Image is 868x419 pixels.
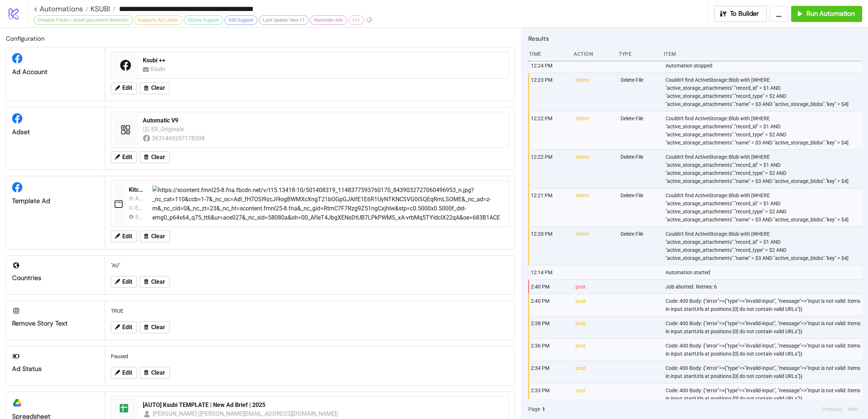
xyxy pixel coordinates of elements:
[530,227,570,265] div: 12:20 PM
[224,15,257,25] div: Edit Support
[665,150,864,188] div: Couldn't find ActiveStorage::Blob with [WHERE "active_storage_attachments"."record_id" = $1 AND "...
[134,15,182,25] div: Supports Ad Labels
[140,276,170,288] button: Clear
[111,321,137,333] button: Edit
[665,111,864,150] div: Couldn't find ActiveStorage::Blob with [WHERE "active_storage_attachments"."record_id" = $1 AND "...
[791,6,862,22] button: Run Automation
[575,150,615,188] div: delete
[665,339,864,361] div: Code: 400 Body: {"error"=>{"type"=>"invalid-input", "message"=>"Input is not valid: Items in inpu...
[122,324,132,331] span: Edit
[349,15,364,25] div: v11
[12,319,99,328] div: Remove Story Text
[530,150,570,188] div: 12:22 PM
[665,294,864,316] div: Code: 400 Body: {"error"=>{"type"=>"invalid-input", "message"=>"Input is not valid: Items in inpu...
[259,15,309,25] div: Last Update: Nov-11
[151,324,165,331] span: Clear
[34,5,89,12] a: < Automations
[153,409,339,418] div: [PERSON_NAME] ([PERSON_NAME][EMAIL_ADDRESS][DOMAIN_NAME])
[770,6,788,22] button: ...
[620,73,660,111] div: Delete File
[530,111,570,150] div: 12:22 PM
[620,188,660,227] div: Delete File
[122,370,132,376] span: Edit
[111,276,137,288] button: Edit
[665,316,864,338] div: Code: 400 Body: {"error"=>{"type"=>"invalid-input", "message"=>"Input is not valid: Items in inpu...
[665,383,864,405] div: Code: 400 Body: {"error"=>{"type"=>"invalid-input", "message"=>"Input is not valid: Items in inpu...
[530,188,570,227] div: 12:21 PM
[111,367,137,379] button: Edit
[89,5,116,12] a: KSUBI
[140,82,170,94] button: Clear
[152,185,504,223] img: https://scontent.fmnl25-8.fna.fbcdn.net/v/t15.13418-10/501408319_1148377593760170_843903272706049...
[620,150,660,188] div: Delete File
[108,349,512,363] div: Paused
[665,265,864,279] div: Automation started
[620,111,660,150] div: Delete File
[12,365,99,373] div: Ad Status
[820,405,844,413] button: Previous
[151,233,165,240] span: Clear
[573,47,613,61] div: Action
[122,233,132,240] span: Edit
[12,68,99,76] div: Ad Account
[575,188,615,227] div: delete
[122,85,132,91] span: Edit
[530,383,570,405] div: 2:33 PM
[618,47,658,61] div: Type
[530,280,570,294] div: 2:40 PM
[575,383,615,405] div: post
[143,117,504,125] div: Automatic V9
[530,339,570,361] div: 2:36 PM
[135,213,143,222] div: 3631469297178398
[575,316,615,338] div: post
[151,279,165,285] span: Clear
[111,151,137,163] button: Edit
[528,405,540,413] span: Page
[575,227,615,265] div: delete
[184,15,223,25] div: GDrive Support
[140,367,170,379] button: Clear
[140,231,170,242] button: Clear
[89,4,110,14] span: KSUBI
[34,15,133,25] div: Dropbox Folder / Asset placement detection
[528,34,862,43] h2: Results
[151,85,165,91] span: Clear
[665,280,864,294] div: Job aborted. Retries: 6
[6,34,515,43] h2: Configuration
[575,294,615,316] div: post
[108,304,512,318] div: TRUE
[111,231,137,242] button: Edit
[530,294,570,316] div: 2:40 PM
[135,203,143,213] div: ER_Originals
[151,370,165,376] span: Clear
[665,59,864,73] div: Automation stopped
[143,56,504,65] div: Ksubi ++
[151,154,165,161] span: Clear
[12,197,99,205] div: Template Ad
[140,151,170,163] button: Clear
[846,405,861,413] button: Next
[129,186,146,194] div: Kitchn Template
[620,227,660,265] div: Delete File
[665,188,864,227] div: Couldn't find ActiveStorage::Blob with [WHERE "active_storage_attachments"."record_id" = $1 AND "...
[140,321,170,333] button: Clear
[135,194,143,203] div: Automatic V4
[122,279,132,285] span: Edit
[806,10,855,18] span: Run Automation
[530,265,570,279] div: 12:14 PM
[730,10,759,18] span: To Builder
[12,274,99,282] div: Countries
[530,73,570,111] div: 12:23 PM
[143,401,504,409] div: [AUTO] Ksubi TEMPLATE | New Ad Brief | 2025
[528,47,568,61] div: Time
[111,82,137,94] button: Edit
[665,361,864,383] div: Code: 400 Body: {"error"=>{"type"=>"invalid-input", "message"=>"Input is not valid: Items in inpu...
[12,128,99,136] div: Adset
[663,47,862,61] div: Item
[575,73,615,111] div: delete
[122,154,132,161] span: Edit
[151,125,186,134] div: ER_Originals
[575,361,615,383] div: post
[530,316,570,338] div: 2:38 PM
[714,6,767,22] button: To Builder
